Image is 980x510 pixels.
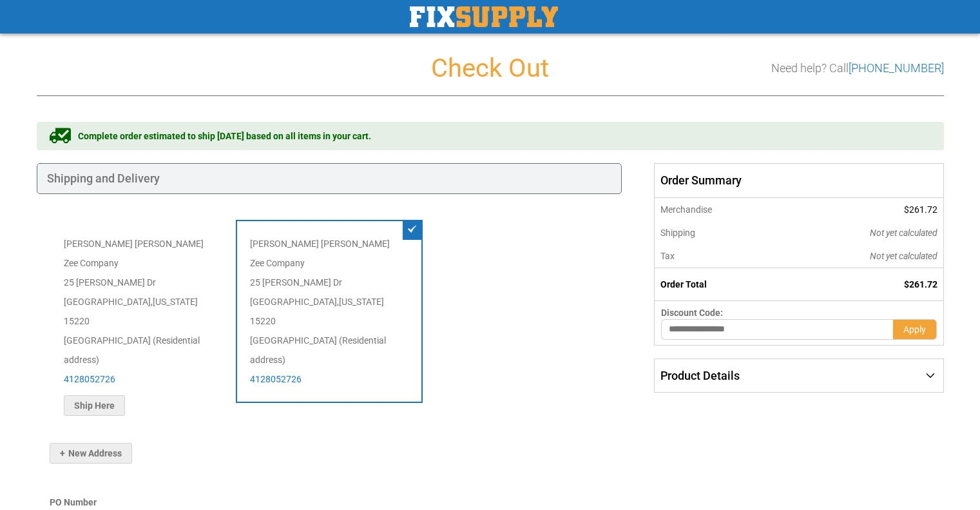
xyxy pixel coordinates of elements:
span: Order Summary [654,163,943,198]
div: [PERSON_NAME] [PERSON_NAME] Zee Company 25 [PERSON_NAME] Dr [GEOGRAPHIC_DATA] , 15220 [GEOGRAPHIC... [50,220,236,430]
span: Shipping [660,228,695,238]
span: Discount Code: [661,308,723,318]
span: Ship Here [74,400,115,411]
span: Not yet calculated [870,228,937,238]
a: [PHONE_NUMBER] [849,61,944,75]
a: 4128052726 [64,374,115,384]
div: Shipping and Delivery [37,163,622,194]
button: New Address [50,443,132,464]
span: Product Details [660,369,740,382]
span: [US_STATE] [153,297,198,307]
span: Not yet calculated [870,251,937,261]
span: $261.72 [904,279,937,289]
h3: Need help? Call [771,62,944,75]
img: Fix Industrial Supply [410,6,558,27]
strong: Order Total [660,279,707,289]
span: [US_STATE] [339,297,384,307]
span: Apply [903,324,926,335]
span: $261.72 [904,204,937,215]
button: Apply [893,319,937,340]
h1: Check Out [37,54,944,83]
button: Ship Here [64,395,125,416]
th: Tax [655,244,783,268]
a: 4128052726 [250,374,302,384]
div: [PERSON_NAME] [PERSON_NAME] Zee Company 25 [PERSON_NAME] Dr [GEOGRAPHIC_DATA] , 15220 [GEOGRAPHIC... [236,220,423,403]
a: store logo [410,6,558,27]
span: New Address [60,448,122,458]
th: Merchandise [655,198,783,221]
span: Complete order estimated to ship [DATE] based on all items in your cart. [78,130,371,142]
